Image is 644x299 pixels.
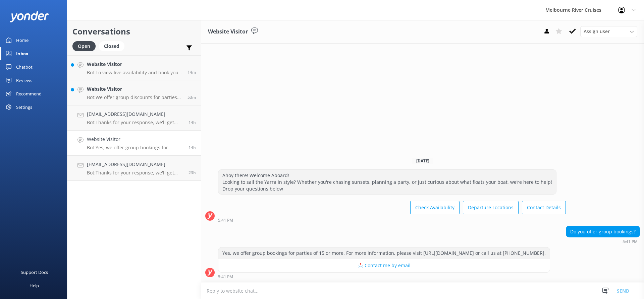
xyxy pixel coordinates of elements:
strong: 5:41 PM [218,275,233,279]
a: Website VisitorBot:We offer group discounts for parties of 15 or more. To check current fares and... [67,80,201,105]
div: Home [16,33,29,47]
div: Yes, we offer group bookings for parties of 15 or more. For more information, please visit [URL][... [218,247,550,259]
div: Settings [16,100,32,114]
div: 05:41pm 13-Aug-2025 (UTC +10:00) Australia/Sydney [566,239,640,244]
a: [EMAIL_ADDRESS][DOMAIN_NAME]Bot:Thanks for your response, we'll get back to you as soon as we can... [67,105,201,131]
h2: Conversations [72,25,196,38]
div: 05:41pm 13-Aug-2025 (UTC +10:00) Australia/Sydney [218,274,550,279]
img: yonder-white-logo.png [10,11,49,22]
div: Assign User [580,26,637,37]
div: Ahoy there! Welcome Aboard! Looking to sail the Yarra in style? Whether you're chasing sunsets, p... [218,170,556,194]
a: Closed [99,42,128,50]
p: Bot: We offer group discounts for parties of 15 or more. To check current fares and eligibility, ... [87,94,182,100]
p: Bot: Thanks for your response, we'll get back to you as soon as we can during opening hours. [87,170,183,176]
h4: [EMAIL_ADDRESS][DOMAIN_NAME] [87,110,183,118]
button: Departure Locations [463,201,519,214]
p: Bot: Yes, we offer group bookings for parties of 15 or more. For more information, please visit [... [87,145,183,151]
span: 06:34pm 13-Aug-2025 (UTC +10:00) Australia/Sydney [189,120,196,125]
div: Recommend [16,87,42,100]
div: Do you offer group bookings? [566,226,640,237]
h4: Website Visitor [87,61,182,68]
span: 05:41pm 13-Aug-2025 (UTC +10:00) Australia/Sydney [189,145,196,150]
a: Website VisitorBot:To view live availability and book your Melbourne River Cruise experience, ple... [67,55,201,80]
div: 05:41pm 13-Aug-2025 (UTC +10:00) Australia/Sydney [218,218,566,222]
button: Check Availability [410,201,460,214]
span: Assign user [584,28,610,35]
span: 07:47am 14-Aug-2025 (UTC +10:00) Australia/Sydney [187,94,196,100]
h4: Website Visitor [87,136,183,143]
h4: [EMAIL_ADDRESS][DOMAIN_NAME] [87,161,183,168]
p: Bot: To view live availability and book your Melbourne River Cruise experience, please visit: [UR... [87,70,182,76]
button: Contact Details [522,201,566,214]
div: Chatbot [16,60,33,74]
h3: Website Visitor [208,27,248,36]
strong: 5:41 PM [218,218,233,222]
a: [EMAIL_ADDRESS][DOMAIN_NAME]Bot:Thanks for your response, we'll get back to you as soon as we can... [67,156,201,181]
span: 09:18am 13-Aug-2025 (UTC +10:00) Australia/Sydney [189,170,196,175]
div: Help [30,279,39,292]
div: Inbox [16,47,29,60]
span: [DATE] [412,158,433,164]
div: Closed [99,41,124,51]
button: 📩 Contact me by email [218,259,550,272]
a: Website VisitorBot:Yes, we offer group bookings for parties of 15 or more. For more information, ... [67,131,201,156]
div: Support Docs [21,266,48,279]
div: Reviews [16,74,32,87]
div: Open [72,41,96,51]
span: 08:26am 14-Aug-2025 (UTC +10:00) Australia/Sydney [187,69,196,75]
a: Open [72,42,99,50]
strong: 5:41 PM [623,240,638,244]
h4: Website Visitor [87,85,182,93]
p: Bot: Thanks for your response, we'll get back to you as soon as we can during opening hours. [87,120,183,126]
